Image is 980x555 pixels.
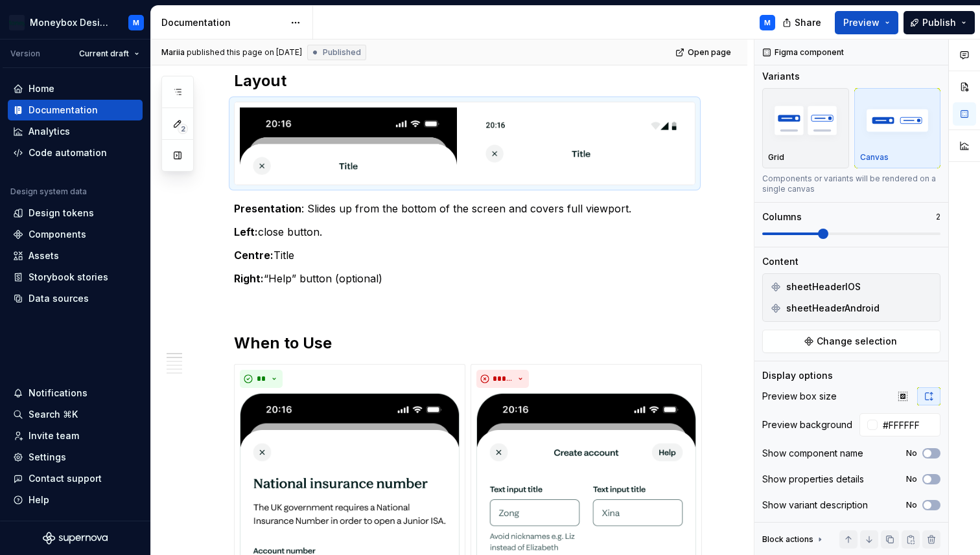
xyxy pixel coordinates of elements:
[29,228,86,241] div: Components
[8,267,143,288] a: Storybook stories
[30,16,113,29] div: Moneybox Design System
[762,70,800,83] div: Variants
[786,280,861,293] span: sheetHeaderIOS
[29,387,87,400] div: Notifications
[762,369,833,382] div: Display options
[29,82,54,95] div: Home
[860,96,935,144] img: placeholder
[29,249,59,262] div: Assets
[29,408,78,421] div: Search ⌘K
[835,11,898,34] button: Preview
[43,532,108,545] svg: Supernova Logo
[765,298,937,319] div: sheetHeaderAndroid
[29,125,70,138] div: Analytics
[762,499,868,512] div: Show variant description
[8,224,143,245] a: Components
[764,17,771,28] div: M
[29,104,98,117] div: Documentation
[234,224,695,240] p: close button.
[323,47,361,58] span: Published
[161,16,284,29] div: Documentation
[762,330,940,353] button: Change selection
[762,210,802,223] div: Columns
[762,174,940,194] div: Components or variants will be rendered on a single canvas
[906,474,917,484] label: No
[878,413,940,436] input: Auto
[762,88,849,168] button: placeholderGrid
[8,468,143,489] button: Contact support
[8,447,143,468] a: Settings
[762,447,863,460] div: Show component name
[762,255,799,268] div: Content
[906,448,917,459] label: No
[904,11,975,34] button: Publish
[854,88,941,168] button: placeholderCanvas
[29,271,108,284] div: Storybook stories
[762,534,813,545] div: Block actions
[786,302,880,315] span: sheetHeaderAndroid
[8,121,143,142] a: Analytics
[3,8,148,36] button: Moneybox Design SystemM
[843,16,880,29] span: Preview
[8,490,143,510] button: Help
[10,187,87,197] div: Design system data
[688,47,731,58] span: Open page
[765,277,937,297] div: sheetHeaderIOS
[8,245,143,266] a: Assets
[234,249,274,262] strong: Centre:
[10,49,40,59] div: Version
[906,500,917,510] label: No
[8,100,143,120] a: Documentation
[234,247,695,263] p: Title
[762,390,837,403] div: Preview box size
[29,146,107,159] div: Code automation
[234,271,695,286] p: “Help” button (optional)
[29,207,94,220] div: Design tokens
[29,451,66,464] div: Settings
[79,49,129,59] span: Current draft
[8,404,143,425] button: Search ⌘K
[776,11,830,34] button: Share
[922,16,956,29] span: Publish
[73,45,145,63] button: Current draft
[768,152,784,163] p: Grid
[234,272,264,285] strong: Right:
[29,472,102,485] div: Contact support
[161,47,185,58] span: Mariia
[8,288,143,309] a: Data sources
[762,418,852,431] div: Preview background
[234,71,695,91] h2: Layout
[178,124,188,134] span: 2
[768,96,843,144] img: placeholder
[29,292,89,305] div: Data sources
[234,201,695,216] p: : Slides up from the bottom of the screen and covers full viewport.
[860,152,889,163] p: Canvas
[234,202,301,215] strong: Presentation
[133,17,139,28] div: M
[762,473,864,486] div: Show properties details
[8,203,143,223] a: Design tokens
[8,383,143,403] button: Notifications
[762,530,825,549] div: Block actions
[671,43,737,62] a: Open page
[187,47,302,58] div: published this page on [DATE]
[936,212,940,222] p: 2
[8,142,143,163] a: Code automation
[9,15,25,30] img: c17557e8-ebdc-49e2-ab9e-7487adcf6d53.png
[8,78,143,99] a: Home
[8,425,143,446] a: Invite team
[795,16,821,29] span: Share
[817,335,897,348] span: Change selection
[29,429,79,442] div: Invite team
[234,333,695,354] h2: When to Use
[29,493,49,506] div: Help
[234,225,258,238] strong: Left:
